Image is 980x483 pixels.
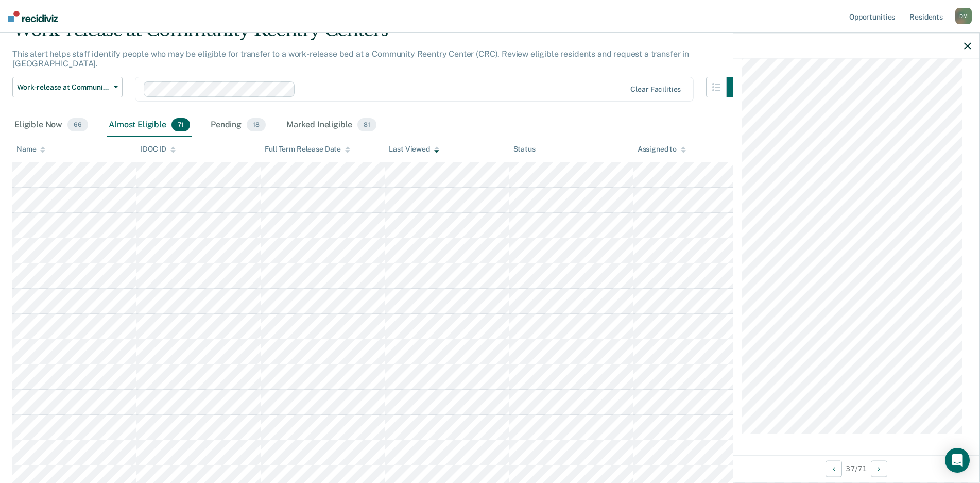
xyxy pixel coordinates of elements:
div: Clear facilities [630,85,681,94]
div: Eligible Now [12,114,90,137]
p: This alert helps staff identify people who may be eligible for transfer to a work-release bed at ... [12,49,689,69]
div: Pending [209,114,268,137]
span: 71 [171,118,190,131]
span: 66 [67,118,88,131]
span: Work-release at Community Reentry Centers [17,83,110,92]
div: Name [16,145,45,154]
div: D M [955,8,972,24]
div: Marked Ineligible [284,114,379,137]
button: Next Opportunity [871,460,887,477]
img: Recidiviz [8,11,58,22]
div: Almost Eligible [107,114,192,137]
div: Work-release at Community Reentry Centers [12,20,747,49]
div: Status [513,145,536,154]
div: IDOC ID [141,145,176,154]
button: Previous Opportunity [826,460,842,477]
div: 37 / 71 [733,455,979,482]
div: Full Term Release Date [265,145,350,154]
span: 18 [247,118,266,131]
span: 81 [357,118,376,131]
div: Assigned to [638,145,686,154]
div: Open Intercom Messenger [945,448,970,473]
div: Last Viewed [389,145,439,154]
